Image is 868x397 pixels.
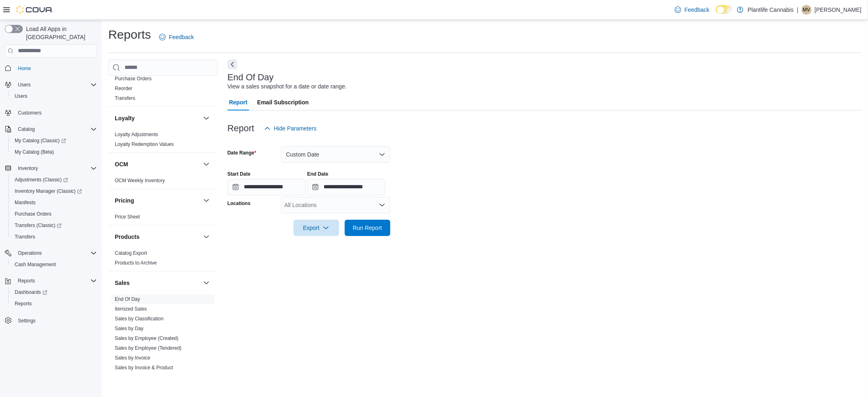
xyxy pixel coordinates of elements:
[11,209,97,219] span: Purchase Orders
[802,5,811,15] div: Michael Vincent
[11,186,97,196] span: Inventory Manager (Classic)
[2,314,100,326] button: Settings
[227,60,237,69] button: Next
[115,296,140,302] span: End Of Day
[115,365,173,371] a: Sales by Invoice & Product
[2,275,100,287] button: Reports
[115,233,200,241] button: Products
[18,65,31,72] span: Home
[115,250,147,256] span: Catalog Export
[115,355,150,361] a: Sales by Invoice
[115,214,140,220] span: Price Sheet
[298,220,334,236] span: Export
[16,6,53,14] img: Cova
[108,212,218,225] div: Pricing
[115,95,135,101] a: Transfers
[15,124,38,134] button: Catalog
[11,232,38,242] a: Transfers
[15,80,97,90] span: Users
[18,318,35,324] span: Settings
[15,163,41,173] button: Inventory
[803,5,810,15] span: MV
[307,171,328,177] label: End Date
[11,91,97,101] span: Users
[115,85,132,92] span: Reorder
[15,80,34,90] button: Users
[11,260,59,269] a: Cash Management
[293,220,339,236] button: Export
[2,62,100,74] button: Home
[2,163,100,174] button: Inventory
[11,91,31,101] a: Users
[15,289,47,296] span: Dashboards
[8,231,100,243] button: Transfers
[11,147,57,157] a: My Catalog (Beta)
[115,178,165,183] a: OCM Weekly Inventory
[115,196,134,205] h3: Pricing
[115,326,144,331] a: Sales by Day
[716,5,733,14] input: Dark Mode
[15,261,56,268] span: Cash Management
[169,33,194,41] span: Feedback
[115,160,128,168] h3: OCM
[2,247,100,259] button: Operations
[18,165,38,172] span: Inventory
[11,287,97,297] span: Dashboards
[8,208,100,220] button: Purchase Orders
[11,198,39,207] a: Manifests
[108,26,151,43] h1: Reports
[115,345,181,351] span: Sales by Employee (Tendered)
[115,345,181,351] a: Sales by Employee (Tendered)
[115,279,130,287] h3: Sales
[115,86,132,91] a: Reorder
[115,364,173,371] span: Sales by Invoice & Product
[11,136,69,146] a: My Catalog (Classic)
[11,221,65,230] a: Transfers (Classic)
[15,149,54,155] span: My Catalog (Beta)
[2,79,100,90] button: Users
[201,159,211,169] button: OCM
[15,188,82,194] span: Inventory Manager (Classic)
[15,316,39,326] a: Settings
[8,146,100,158] button: My Catalog (Beta)
[15,248,97,258] span: Operations
[8,185,100,197] a: Inventory Manager (Classic)
[815,5,861,15] p: [PERSON_NAME]
[227,171,251,177] label: Start Date
[201,232,211,242] button: Products
[115,315,164,322] span: Sales by Classification
[115,160,200,168] button: OCM
[15,300,32,307] span: Reports
[11,198,97,207] span: Manifests
[353,224,382,232] span: Run Report
[15,176,68,183] span: Adjustments (Classic)
[11,221,97,230] span: Transfers (Classic)
[115,131,158,138] span: Loyalty Adjustments
[11,287,50,297] a: Dashboards
[115,296,140,302] a: End Of Day
[15,108,97,118] span: Customers
[11,175,71,185] a: Adjustments (Classic)
[261,120,320,137] button: Hide Parameters
[11,147,97,157] span: My Catalog (Beta)
[11,299,35,309] a: Reports
[11,136,97,146] span: My Catalog (Classic)
[227,124,254,133] h3: Report
[227,150,256,156] label: Date Range
[8,220,100,231] a: Transfers (Classic)
[15,124,97,134] span: Catalog
[115,95,135,101] span: Transfers
[8,197,100,208] button: Manifests
[18,278,35,284] span: Reports
[11,299,97,309] span: Reports
[15,93,27,99] span: Users
[257,94,309,110] span: Email Subscription
[15,234,35,240] span: Transfers
[18,126,35,132] span: Catalog
[115,316,164,322] a: Sales by Classification
[115,114,200,122] button: Loyalty
[684,6,709,14] span: Feedback
[15,163,97,173] span: Inventory
[201,278,211,288] button: Sales
[8,298,100,309] button: Reports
